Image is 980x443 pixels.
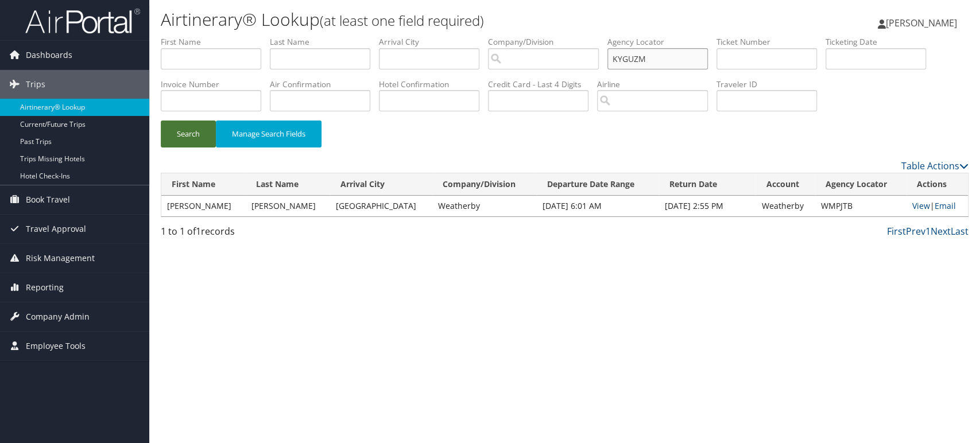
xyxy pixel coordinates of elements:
td: [DATE] 6:01 AM [537,196,660,216]
label: Airline [597,79,716,90]
button: Search [161,121,216,147]
td: WMPJTB [815,196,907,216]
label: First Name [161,36,270,48]
a: Table Actions [901,160,969,172]
h1: Airtinerary® Lookup [161,7,699,32]
label: Invoice Number [161,79,270,90]
label: Hotel Confirmation [379,79,488,90]
label: Traveler ID [716,79,826,90]
span: [PERSON_NAME] [886,17,957,29]
th: First Name: activate to sort column ascending [161,173,246,196]
label: Ticketing Date [826,36,935,48]
span: Book Travel [26,185,70,214]
label: Company/Division [488,36,607,48]
th: Actions [907,173,968,196]
td: [GEOGRAPHIC_DATA] [330,196,432,216]
a: View [912,200,930,211]
td: [DATE] 2:55 PM [659,196,756,216]
a: First [887,225,906,238]
a: [PERSON_NAME] [878,6,969,40]
th: Return Date: activate to sort column ascending [659,173,756,196]
a: 1 [925,225,931,238]
td: | [907,196,968,216]
img: airportal-logo.png [25,7,140,34]
td: Weatherby [432,196,536,216]
th: Company/Division [432,173,536,196]
span: 1 [196,225,201,238]
a: Last [951,225,969,238]
th: Account: activate to sort column ascending [756,173,815,196]
small: (at least one field required) [320,11,484,30]
span: Company Admin [26,302,90,331]
span: Dashboards [26,41,72,69]
td: [PERSON_NAME] [161,196,246,216]
a: Prev [906,225,925,238]
span: Reporting [26,273,64,302]
button: Manage Search Fields [216,121,321,147]
th: Arrival City: activate to sort column ascending [330,173,432,196]
span: Risk Management [26,244,95,273]
label: Air Confirmation [270,79,379,90]
th: Agency Locator: activate to sort column ascending [815,173,907,196]
th: Departure Date Range: activate to sort column ascending [537,173,660,196]
a: Next [931,225,951,238]
td: Weatherby [756,196,815,216]
span: Trips [26,70,45,99]
label: Ticket Number [716,36,826,48]
th: Last Name: activate to sort column ascending [246,173,330,196]
span: Employee Tools [26,332,86,360]
label: Arrival City [379,36,488,48]
label: Agency Locator [607,36,716,48]
label: Credit Card - Last 4 Digits [488,79,597,90]
td: [PERSON_NAME] [246,196,330,216]
div: 1 to 1 of records [161,224,350,244]
label: Last Name [270,36,379,48]
a: Email [935,200,956,211]
span: Travel Approval [26,215,86,243]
